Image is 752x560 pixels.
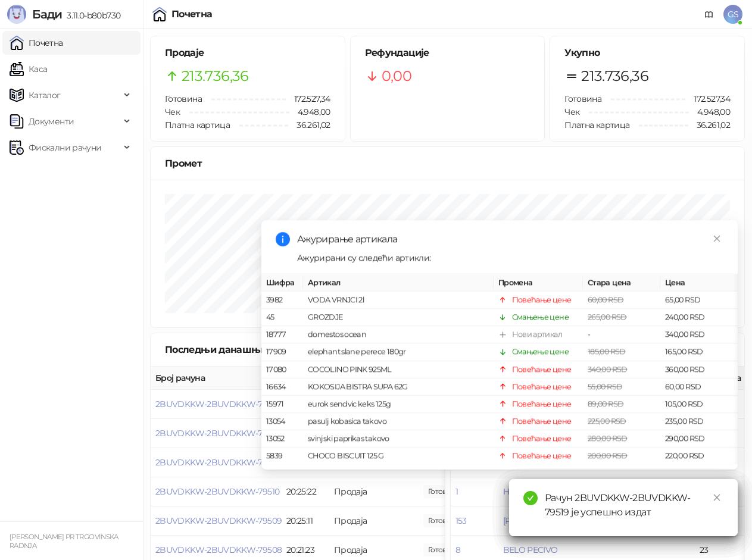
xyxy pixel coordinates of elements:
[155,515,282,526] button: 2BUVDKKW-2BUVDKKW-79509
[289,105,330,118] span: 4.948,00
[288,118,330,132] span: 36.261,02
[660,361,738,378] td: 360,00 RSD
[455,486,458,497] button: 1
[588,365,628,374] span: 340,00 RSD
[155,486,279,497] button: 2BUVDKKW-2BUVDKKW-79510
[297,232,723,246] div: Ажурирање артикала
[7,5,26,24] img: Logo
[329,506,419,536] td: Продаја
[512,433,572,445] div: Повећање цене
[261,396,303,413] td: 15971
[660,309,738,326] td: 240,00 RSD
[261,326,303,343] td: 18777
[588,312,627,321] span: 265,00 RSD
[165,156,730,171] div: Промет
[303,396,494,413] td: eurok sendvic keks 125g
[303,274,494,292] th: Артикал
[581,65,648,87] span: 213.736,36
[276,232,290,246] span: info-circle
[564,120,629,130] span: Платна картица
[303,448,494,465] td: CHOCO BISCUIT 125 G
[261,361,303,378] td: 17080
[660,326,738,343] td: 340,00 RSD
[660,396,738,413] td: 105,00 RSD
[588,295,623,304] span: 60,00 RSD
[423,543,464,556] span: 340,00
[660,378,738,396] td: 60,00 RSD
[512,329,562,340] div: Нови артикал
[588,451,628,460] span: 200,00 RSD
[10,533,118,550] small: [PERSON_NAME] PR TRGOVINSKA RADNJA
[583,326,660,343] td: -
[512,415,572,427] div: Повећање цене
[512,346,569,358] div: Смањење цене
[588,347,626,356] span: 185,00 RSD
[165,120,230,130] span: Платна картица
[261,292,303,309] td: 3982
[29,136,101,159] span: Фискални рачуни
[512,398,572,410] div: Повећање цене
[10,57,47,81] a: Каса
[588,417,626,426] span: 225,00 RSD
[588,382,622,391] span: 55,00 RSD
[455,515,467,526] button: 153
[155,399,279,409] button: 2BUVDKKW-2BUVDKKW-79513
[689,105,730,118] span: 4.948,00
[329,477,419,506] td: Продаја
[155,545,282,555] button: 2BUVDKKW-2BUVDKKW-79508
[660,274,738,292] th: Цена
[564,93,601,104] span: Готовина
[297,251,723,264] div: Ажурирани су следећи артикли:
[365,46,531,60] h5: Рефундације
[423,485,464,498] span: 54,00
[261,274,303,292] th: Шифра
[29,83,61,107] span: Каталог
[165,342,323,357] div: Последњи данашњи рачуни
[303,326,494,343] td: domestos ocean
[261,378,303,396] td: 16634
[710,232,723,245] a: Close
[29,110,74,133] span: Документи
[155,428,279,439] button: 2BUVDKKW-2BUVDKKW-79512
[282,477,329,506] td: 20:25:22
[32,7,62,21] span: Бади
[303,413,494,430] td: pasulj kobasica takovo
[423,514,464,527] span: 830,00
[564,107,579,117] span: Чек
[660,448,738,465] td: 220,00 RSD
[660,430,738,448] td: 290,00 RSD
[261,413,303,430] td: 13054
[286,92,330,105] span: 172.527,34
[713,234,721,243] span: close
[171,10,213,19] div: Почетна
[303,430,494,448] td: svinjski paprikas takovo
[303,309,494,326] td: GROZDJE
[503,545,558,555] button: BELO PECIVO
[512,450,572,462] div: Повећање цене
[165,93,202,104] span: Готовина
[700,5,719,24] a: Документација
[303,343,494,361] td: elephant slane perece 180gr
[588,399,623,408] span: 89,00 RSD
[155,457,277,468] span: 2BUVDKKW-2BUVDKKW-79511
[503,515,583,526] button: [PERSON_NAME] ves
[503,486,568,497] button: HLEBKARANJAC
[512,311,569,323] div: Смањење цене
[165,107,180,117] span: Чек
[151,367,282,390] th: Број рачуна
[382,65,411,87] span: 0,00
[303,378,494,396] td: KOKOSIJA BISTRA SUPA 62G
[261,343,303,361] td: 17909
[261,448,303,465] td: 5839
[512,294,572,306] div: Повећање цене
[455,545,460,555] button: 8
[10,31,63,55] a: Почетна
[564,46,730,60] h5: Укупно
